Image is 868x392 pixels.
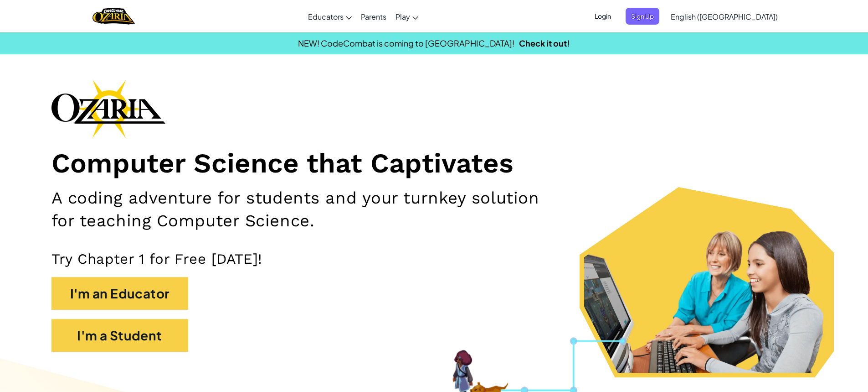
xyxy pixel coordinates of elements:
button: Login [589,8,616,25]
span: Play [395,12,410,21]
h1: Computer Science that Captivates [51,147,817,180]
a: Ozaria by CodeCombat logo [92,7,135,26]
a: English ([GEOGRAPHIC_DATA]) [666,4,782,29]
button: Sign Up [626,8,659,25]
a: Check it out! [519,38,570,48]
a: Play [391,4,423,29]
a: Educators [303,4,356,29]
img: Home [92,7,135,26]
span: Educators [308,12,344,21]
p: Try Chapter 1 for Free [DATE]! [51,250,817,268]
span: English ([GEOGRAPHIC_DATA]) [671,12,778,21]
a: Parents [356,4,391,29]
span: NEW! CodeCombat is coming to [GEOGRAPHIC_DATA]! [298,38,514,48]
button: I'm a Student [51,319,188,352]
h2: A coding adventure for students and your turnkey solution for teaching Computer Science. [51,187,565,232]
button: I'm an Educator [51,277,188,310]
img: Ozaria branding logo [51,79,165,138]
